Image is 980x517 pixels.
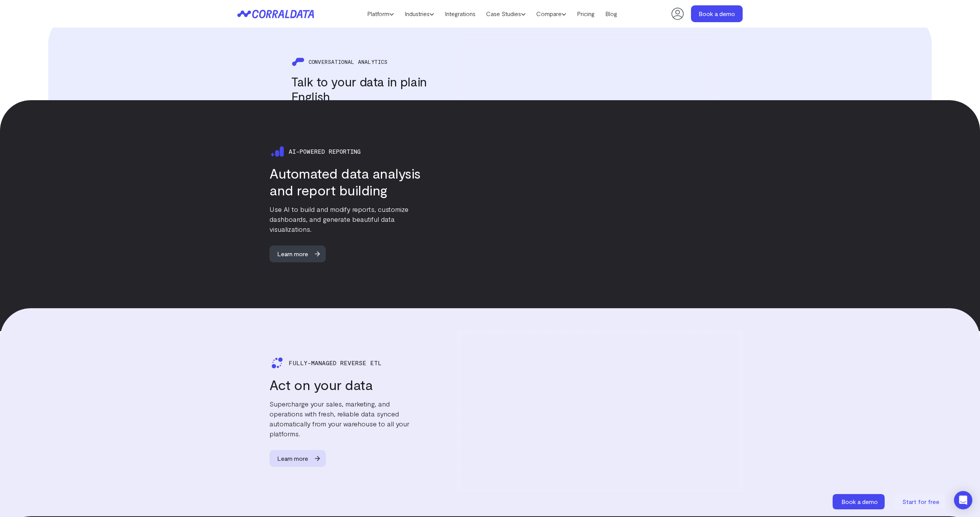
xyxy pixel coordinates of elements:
span: CONVERSATIONAL ANALYTICS [309,59,387,65]
p: Supercharge your sales, marketing, and operations with fresh, reliable data synced automatically ... [269,399,421,439]
a: Start for free [894,494,947,509]
p: Use AI to build and modify reports, customize dashboards, and generate beautiful data visualizati... [269,204,421,234]
a: Industries [399,8,439,20]
div: Open Intercom Messenger [954,491,972,509]
h3: Talk to your data in plain English [291,74,428,104]
a: Platform [362,8,399,20]
a: Blog [600,8,622,20]
a: Compare [531,8,572,20]
span: Book a demo [841,498,878,505]
span: Learn more [269,450,316,467]
a: Learn more [269,450,333,467]
span: Start for free [902,498,939,505]
a: Book a demo [691,5,743,22]
a: Pricing [572,8,600,20]
a: Integrations [439,8,481,20]
a: Case Studies [481,8,531,20]
h3: Automated data analysis and report building [269,165,421,198]
span: Ai-powered reporting [289,148,361,155]
a: Learn more [269,245,333,262]
span: Learn more [269,245,316,262]
a: Book a demo [833,494,886,509]
span: Fully-managed Reverse Etl [289,359,382,366]
h3: Act on your data [269,376,421,393]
